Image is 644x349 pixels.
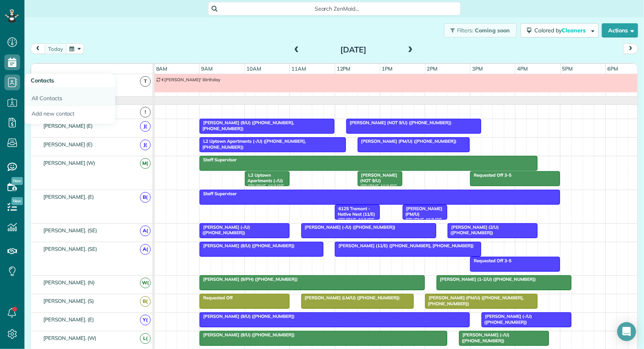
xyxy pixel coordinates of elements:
span: ! [140,107,151,118]
span: 11am [290,65,308,72]
span: 4pm [515,65,529,72]
span: [PERSON_NAME] (-/U) ([PHONE_NUMBER]) [459,332,510,343]
span: Filters: [457,27,474,34]
button: Actions [602,23,638,37]
span: Colored by [534,27,588,34]
span: L2 Uptown Apartments (-/U) ([PHONE_NUMBER], [PHONE_NUMBER]) [199,138,306,149]
span: Contacts [31,77,54,84]
span: [PERSON_NAME] (PM/U) ([PHONE_NUMBER], [PHONE_NUMBER]) [425,295,524,306]
span: A( [140,226,151,236]
h2: [DATE] [304,45,403,54]
span: Coming soon [475,27,510,34]
a: All Contacts [24,88,115,106]
span: B( [140,296,151,307]
span: W( [140,278,151,288]
span: [PERSON_NAME] (11/E) ([PHONE_NUMBER], [PHONE_NUMBER]) [334,243,474,248]
span: New [11,177,23,185]
span: Staff Supervisor [199,191,237,196]
span: [PERSON_NAME]. (SE) [42,227,99,233]
span: [PERSON_NAME] (9/PH) ([PHONE_NUMBER]) [199,276,298,282]
span: [PERSON_NAME] (NOT 9/U) ([PHONE_NUMBER]) [346,120,452,125]
span: [PERSON_NAME] (PM/U) ([PHONE_NUMBER]) [402,206,442,228]
span: B( [140,192,151,203]
span: 9am [200,65,214,72]
span: 3pm [470,65,484,72]
span: [PERSON_NAME] (9/U) ([PHONE_NUMBER]) [199,314,295,319]
span: [PERSON_NAME] (9/U) ([PHONE_NUMBER]) [199,243,295,248]
span: J( [140,121,151,132]
button: Colored byCleaners [521,23,599,37]
span: [PERSON_NAME]. (E) [42,194,95,200]
a: Add new contact [24,106,115,124]
span: T [140,76,151,87]
span: 2pm [426,65,439,72]
span: 8am [155,65,169,72]
span: 5pm [561,65,575,72]
span: [PERSON_NAME] (9/U) ([PHONE_NUMBER], [PHONE_NUMBER]) [199,120,294,131]
button: prev [30,43,45,54]
span: L( [140,333,151,344]
button: next [623,43,638,54]
span: [PERSON_NAME]. (S) [42,298,95,304]
span: J( [140,140,151,150]
span: Requested Off 3-5 [470,172,512,178]
span: [PERSON_NAME] (-/U) ([PHONE_NUMBER]) [481,314,532,325]
span: [PERSON_NAME]. (SE) [42,246,99,252]
span: [PERSON_NAME] (E) [42,141,94,147]
span: 10am [245,65,263,72]
span: [PERSON_NAME] (NOT 9/U) ([PHONE_NUMBER]) [357,172,398,195]
span: 6125 Tremont - Native Nest (11/E) ([PHONE_NUMBER], [PHONE_NUMBER]) [334,206,376,240]
span: [PERSON_NAME] (-/U) ([PHONE_NUMBER]) [199,224,250,235]
span: [PERSON_NAME]. (W) [42,335,98,341]
div: Open Intercom Messenger [617,322,636,341]
span: [PERSON_NAME]. (N) [42,279,96,286]
span: M( [140,158,151,169]
span: [PERSON_NAME] (-/U) ([PHONE_NUMBER]) [301,224,396,230]
span: Requested Off [199,295,233,300]
span: Staff Supervisor [199,157,237,162]
span: Cleaners [562,27,587,34]
span: [PERSON_NAME] (9/U) ([PHONE_NUMBER]) [199,332,295,338]
span: 6pm [606,65,620,72]
span: Y( [140,315,151,325]
span: [PERSON_NAME] (LM/U) ([PHONE_NUMBER]) [301,295,400,300]
span: [PERSON_NAME] (2/U) ([PHONE_NUMBER]) [447,224,499,235]
button: today [45,43,67,54]
span: Requested Off 3-5 [470,258,512,263]
span: [PERSON_NAME] (W) [42,160,97,166]
span: L2 Uptown Apartments (-/U) ([PHONE_NUMBER], [PHONE_NUMBER]) [245,172,286,206]
span: [PERSON_NAME] (E) [42,123,94,129]
span: [PERSON_NAME]' Birthday [161,77,221,82]
span: [PERSON_NAME] (PM/U) ([PHONE_NUMBER]) [357,138,457,144]
span: [PERSON_NAME] (1-2/U) ([PHONE_NUMBER]) [436,276,536,282]
span: [PERSON_NAME]. (E) [42,316,95,323]
span: 1pm [380,65,394,72]
span: New [11,197,23,205]
span: 12pm [335,65,352,72]
span: A( [140,244,151,255]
